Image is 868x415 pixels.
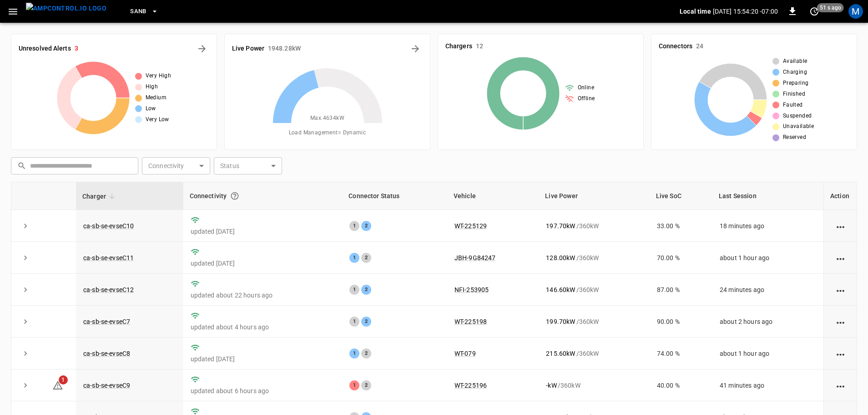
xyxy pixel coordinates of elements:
[817,3,844,12] span: 51 s ago
[19,44,71,54] h6: Unresolved Alerts
[712,369,823,401] td: 41 minutes ago
[712,242,823,274] td: about 1 hour ago
[146,93,167,102] span: Medium
[546,349,642,358] div: / 360 kW
[268,44,301,54] h6: 1948.28 kW
[578,94,595,103] span: Offline
[146,104,156,113] span: Low
[546,221,642,231] div: / 360 kW
[546,381,556,390] p: - kW
[361,317,371,327] div: 2
[650,242,712,274] td: 70.00 %
[83,222,134,230] a: ca-sb-se-evseC10
[546,381,642,390] div: / 360 kW
[83,286,134,293] a: ca-sb-se-evseC12
[835,285,846,294] div: action cell options
[539,182,649,210] th: Live Power
[52,381,63,389] a: 1
[680,7,711,16] p: Local time
[835,349,846,358] div: action cell options
[349,253,359,263] div: 1
[361,380,371,390] div: 2
[191,291,335,300] p: updated about 22 hours ago
[19,283,32,297] button: expand row
[578,83,594,92] span: Online
[349,285,359,295] div: 1
[126,3,162,20] button: SanB
[349,317,359,327] div: 1
[783,90,805,99] span: Finished
[342,182,447,210] th: Connector Status
[696,41,703,51] h6: 24
[835,221,846,231] div: action cell options
[546,317,575,326] p: 199.70 kW
[546,285,642,294] div: / 360 kW
[454,318,487,325] a: WT-225198
[310,114,344,123] span: Max. 4634 kW
[26,3,106,14] img: ampcontrol.io logo
[713,7,778,16] p: [DATE] 15:54:20 -07:00
[783,112,812,121] span: Suspended
[712,182,823,210] th: Last Session
[232,44,264,54] h6: Live Power
[712,274,823,306] td: 24 minutes ago
[835,317,846,326] div: action cell options
[191,259,335,268] p: updated [DATE]
[82,191,118,202] span: Charger
[454,286,489,293] a: NFI-253905
[712,210,823,242] td: 18 minutes ago
[19,315,32,328] button: expand row
[146,82,158,92] span: High
[361,285,371,295] div: 2
[454,222,487,230] a: WT-225129
[195,41,209,56] button: All Alerts
[19,219,32,233] button: expand row
[650,210,712,242] td: 33.00 %
[447,182,539,210] th: Vehicle
[546,253,575,262] p: 128.00 kW
[783,79,809,88] span: Preparing
[454,382,487,389] a: WT-225196
[83,382,130,389] a: ca-sb-se-evseC9
[783,57,807,66] span: Available
[835,381,846,390] div: action cell options
[650,274,712,306] td: 87.00 %
[191,354,335,364] p: updated [DATE]
[361,253,371,263] div: 2
[59,375,68,384] span: 1
[191,227,335,236] p: updated [DATE]
[807,4,822,19] button: set refresh interval
[650,306,712,338] td: 90.00 %
[227,188,243,204] button: Connection between the charger and our software.
[783,101,803,110] span: Faulted
[19,379,32,392] button: expand row
[835,253,846,262] div: action cell options
[546,317,642,326] div: / 360 kW
[650,182,712,210] th: Live SoC
[190,188,336,204] div: Connectivity
[289,128,366,138] span: Load Management = Dynamic
[19,251,32,265] button: expand row
[83,350,130,357] a: ca-sb-se-evseC8
[546,349,575,358] p: 215.60 kW
[349,348,359,359] div: 1
[83,318,130,325] a: ca-sb-se-evseC7
[361,348,371,359] div: 2
[146,72,172,81] span: Very High
[823,182,857,210] th: Action
[349,380,359,390] div: 1
[546,253,642,262] div: / 360 kW
[712,338,823,369] td: about 1 hour ago
[546,221,575,231] p: 197.70 kW
[783,122,814,131] span: Unavailable
[349,221,359,231] div: 1
[650,369,712,401] td: 40.00 %
[848,4,863,19] div: profile-icon
[659,41,692,51] h6: Connectors
[75,44,78,54] h6: 3
[130,6,146,17] span: SanB
[191,386,335,395] p: updated about 6 hours ago
[361,221,371,231] div: 2
[83,254,134,261] a: ca-sb-se-evseC11
[546,285,575,294] p: 146.60 kW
